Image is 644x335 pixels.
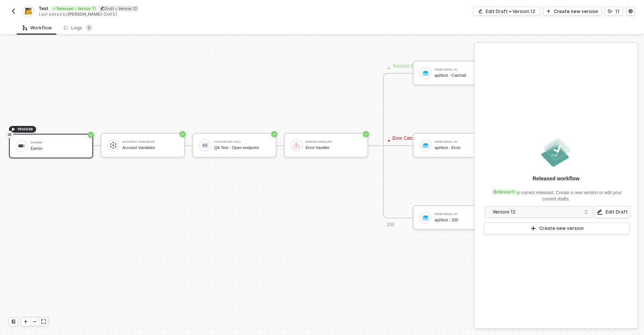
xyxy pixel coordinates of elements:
span: 9 [88,25,91,31]
span: icon-versioning [608,9,612,13]
img: icon [202,142,208,149]
span: [PERSON_NAME] [68,12,102,17]
div: is current released. Create a new version or edit your current drafts. [483,185,629,202]
button: 11 [604,7,623,16]
div: Released • Version 11 [51,6,97,12]
div: Earnin [31,146,86,151]
img: icon [422,70,429,76]
img: released.png [540,136,572,169]
div: 200 [387,221,432,229]
img: icon [18,145,25,147]
div: Success Catchall [387,63,432,79]
div: Error Catchall [387,135,432,152]
span: icon-play [530,225,536,231]
button: Create new version [543,7,602,16]
span: icon-settings [628,9,633,13]
div: Draft • Version 12 [99,6,139,12]
span: icon-success-page [180,131,186,137]
div: Custom API Call [214,140,270,143]
img: icon [422,214,429,221]
span: icon-versioning [493,190,498,194]
div: Released workflow [533,175,580,182]
div: api/test - Catchall [435,73,490,78]
span: Test [39,5,48,12]
div: QA Test - Open endpoint [214,145,270,150]
div: Workflow [23,25,52,31]
img: icon [422,142,429,149]
span: icon-success-page [363,131,369,137]
span: icon-play [23,319,28,324]
div: api/test - 200 [435,218,490,222]
button: Edit Draft • Version 12 [473,7,540,16]
div: Error handler [306,140,362,143]
span: icon-edit [597,209,603,215]
div: Edit Draft • Version 12 [486,8,535,15]
div: Send Email #8 [435,213,490,216]
span: · [387,56,391,79]
button: Edit Draft [594,206,630,218]
div: Version 12 [493,208,580,216]
div: Account Variables [122,145,178,150]
div: Last edited by - [DATE] [39,12,321,17]
div: Create new version [554,8,598,15]
img: integration-icon [25,8,31,15]
div: Create new version [539,225,584,231]
div: 11 [615,8,620,15]
div: Version 11 [492,189,517,195]
button: back [9,7,18,16]
span: icon-expand [41,319,46,324]
span: icon-play [546,9,551,13]
span: icon-success-page [271,131,277,137]
img: back [10,8,16,14]
span: icon-edit [478,9,483,13]
span: · [387,128,391,152]
span: icon-minus [32,319,37,324]
div: Error handler [306,145,362,150]
button: Create new version [484,222,629,234]
div: Logs [64,24,93,32]
span: icon-play [11,127,16,132]
img: icon [293,142,300,149]
sup: 9 [85,24,93,32]
img: icon [110,142,117,149]
div: Earnin [31,141,86,144]
div: Account Variables [122,140,178,143]
span: icon-edit [100,6,104,10]
span: eye-invisible [7,132,12,138]
div: Edit Draft [606,209,628,215]
span: TRIGGER [17,126,33,132]
div: Send Email #9 [435,140,490,143]
span: icon-success-page [88,132,94,138]
div: Send Email #2 [435,68,490,71]
div: api/test - Error [435,145,490,150]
